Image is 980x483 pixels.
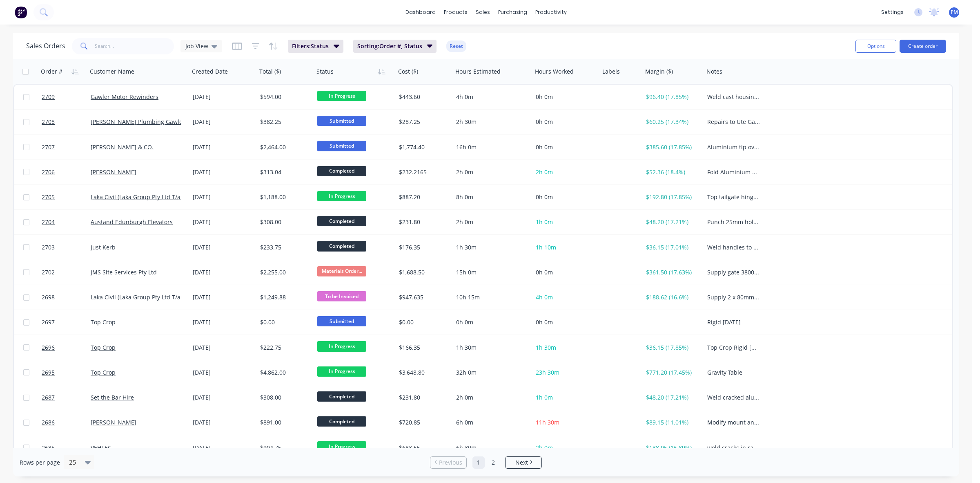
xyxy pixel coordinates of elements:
ul: Pagination [427,456,545,469]
span: 2705 [42,193,55,201]
a: 2686 [42,410,91,435]
div: $594.00 [260,93,308,101]
div: [DATE] [193,268,254,276]
div: $720.85 [399,418,447,427]
button: Sorting:Order #, Status [353,40,437,53]
span: 2696 [42,344,55,352]
div: [DATE] [193,368,254,377]
div: Punch 25mm holes in 16 x plates - see drawing for details [707,218,760,226]
a: Gawler Motor Rewinders [91,93,158,101]
span: Sorting: Order #, Status [357,42,422,50]
div: $96.40 (17.85%) [646,93,698,101]
span: 1h 10m [536,243,556,251]
div: Notes [706,67,722,76]
span: 2703 [42,243,55,252]
span: In Progress [317,441,366,452]
div: $188.62 (16.6%) [646,293,698,301]
a: 2707 [42,135,91,160]
div: $2,255.00 [260,268,308,276]
span: 0h 0m [536,118,553,126]
span: 2709 [42,93,55,101]
span: 0h 0m [536,318,553,326]
a: Just Kerb [91,243,116,251]
span: 0h 0m [536,193,553,201]
span: Submitted [317,316,366,326]
div: Modify mount and fit power steering pump to F100 truck [707,418,760,427]
div: 2h 0m [456,218,526,226]
div: $382.25 [260,118,308,126]
span: Completed [317,391,366,402]
div: Labels [602,67,620,76]
div: $287.25 [399,118,447,126]
div: settings [877,6,908,18]
div: Status [316,67,334,76]
div: Top Crop Rigid [DATE] [707,344,760,352]
a: [PERSON_NAME] Plumbing Gawler [91,118,185,126]
span: Submitted [317,141,366,151]
span: 2686 [42,418,55,427]
div: $308.00 [260,218,308,226]
div: [DATE] [193,344,254,352]
a: Page 1 is your current page [472,456,485,469]
div: Top tailgate hinge bent, remove brace plates, reset tailgate and re install bracing [707,193,760,201]
span: Filters: Status [292,42,329,50]
div: [DATE] [193,318,254,326]
span: 1h 0m [536,393,553,401]
div: Customer Name [90,67,134,76]
a: 2705 [42,185,91,209]
a: Set the Bar Hire [91,393,134,401]
div: 2h 0m [456,393,526,402]
a: 2706 [42,160,91,184]
a: Laka Civil (Laka Group Pty Ltd T/as) [91,293,185,301]
a: VEHTEC [91,444,111,452]
div: [DATE] [193,93,254,101]
div: [DATE] [193,118,254,126]
span: 2698 [42,293,55,301]
div: 15h 0m [456,268,526,276]
a: Page 2 [487,456,499,469]
a: Top Crop [91,368,116,376]
div: Aluminium tip over axle with cracking in body [707,143,760,151]
span: In Progress [317,91,366,101]
div: $231.80 [399,393,447,402]
div: 16h 0m [456,143,526,151]
div: 0h 0m [456,318,526,326]
span: Completed [317,241,366,251]
span: 1h 30m [536,344,556,351]
button: Create order [900,40,946,53]
div: $60.25 (17.34%) [646,118,698,126]
div: $48.20 (17.21%) [646,218,698,226]
span: 2707 [42,143,55,151]
div: weld cracks in ramps on beaver tail trailer [707,444,760,452]
div: productivity [531,6,571,18]
span: 2708 [42,118,55,126]
span: 2706 [42,168,55,176]
a: 2685 [42,436,91,460]
a: 2687 [42,385,91,410]
div: $0.00 [399,318,447,326]
span: 2702 [42,268,55,276]
div: $192.80 (17.85%) [646,193,698,201]
span: Previous [439,458,462,467]
div: $138.95 (16.89%) [646,444,698,452]
div: 6h 30m [456,444,526,452]
span: 2687 [42,393,55,402]
div: $1,774.40 [399,143,447,151]
div: $3,648.80 [399,368,447,377]
a: 2709 [42,85,91,109]
span: In Progress [317,366,366,377]
span: 23h 30m [536,368,559,376]
a: 2708 [42,110,91,134]
div: [DATE] [193,393,254,402]
div: products [440,6,472,18]
div: [DATE] [193,168,254,176]
span: 2h 0m [536,168,553,176]
div: Supply 2 x 80mm 525mm long pins for bucket. drill 20mm hole for locating bolts in 1 end [707,293,760,301]
span: To be Invoiced [317,291,366,301]
span: Completed [317,166,366,176]
a: 2697 [42,310,91,335]
div: 6h 0m [456,418,526,427]
div: Weld cracked aluminum post, repair aluminum ring. [707,393,760,402]
span: 4h 0m [536,293,553,301]
div: $385.60 (17.85%) [646,143,698,151]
